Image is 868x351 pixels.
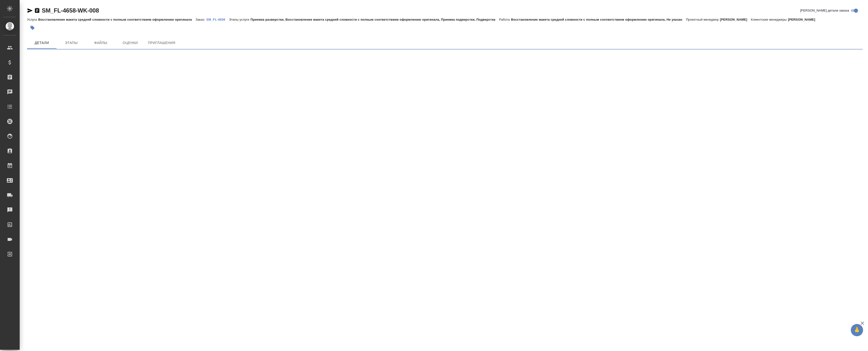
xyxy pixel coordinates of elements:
span: Оценки [118,40,142,46]
p: Заказ: [196,18,206,21]
span: 🙏 [853,325,861,335]
p: [PERSON_NAME] [720,18,751,21]
p: Этапы услуги [229,18,250,21]
p: Восстановление макета средней сложности с полным соответствием оформлению оригинала, Не указан [511,18,686,21]
a: SM_FL-4658 [206,17,229,21]
p: [PERSON_NAME] [788,18,819,21]
span: Приглашения [148,40,175,46]
p: SM_FL-4658 [206,18,229,21]
button: 🙏 [851,324,863,336]
button: Скопировать ссылку [34,8,40,14]
span: Этапы [59,40,83,46]
p: Клиентские менеджеры [751,18,788,21]
span: Файлы [89,40,113,46]
span: [PERSON_NAME] детали заказа [800,8,849,13]
p: Восстановление макета средней сложности с полным соответствием оформлению оригинала [38,18,195,21]
button: Скопировать ссылку для ЯМессенджера [27,8,33,14]
button: Добавить тэг [27,22,38,33]
a: SM_FL-4658-WK-008 [42,7,99,14]
span: Детали [30,40,54,46]
p: Работа [499,18,511,21]
p: Проектный менеджер [686,18,720,21]
p: Услуга [27,18,38,21]
p: Приемка разверстки, Восстановление макета средней сложности с полным соответствием оформлению ори... [250,18,499,21]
